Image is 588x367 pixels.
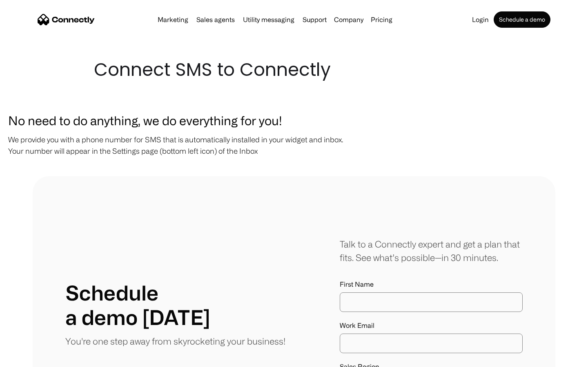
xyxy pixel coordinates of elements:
a: Utility messaging [240,16,298,23]
label: Work Email [340,322,523,329]
a: Schedule a demo [494,11,550,28]
div: Talk to a Connectly expert and get a plan that fits. See what’s possible—in 30 minutes. [340,237,523,264]
a: Marketing [154,16,192,23]
a: Login [469,16,492,23]
p: We provide you with a phone number for SMS that is automatically installed in your widget and inb... [8,134,580,157]
p: ‍ [8,161,580,172]
h1: Schedule a demo [DATE] [65,281,210,329]
a: Sales agents [193,16,238,23]
p: You're one step away from skyrocketing your business! [65,334,285,348]
h1: Connect SMS to Connectly [94,57,494,82]
a: Pricing [367,16,396,23]
ul: Language list [16,353,49,364]
label: First Name [340,281,523,288]
div: Company [334,14,363,25]
h3: No need to do anything, we do everything for you! [8,111,580,130]
a: Support [299,16,330,23]
aside: Language selected: English [8,353,49,364]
